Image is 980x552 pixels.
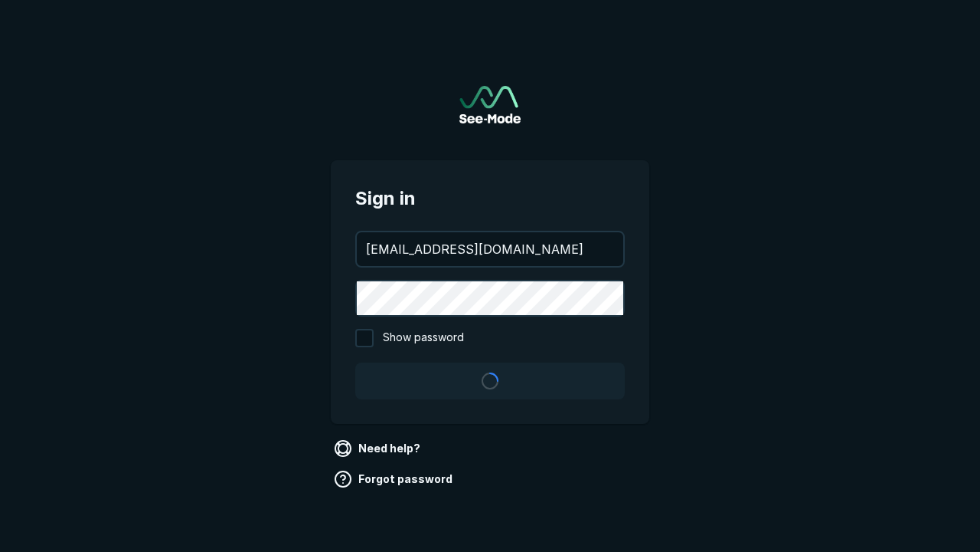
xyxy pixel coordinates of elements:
img: See-Mode Logo [459,86,521,123]
a: Forgot password [331,467,459,491]
span: Sign in [355,185,625,212]
a: Need help? [331,436,426,461]
input: your@email.com [357,232,623,266]
a: Go to sign in [459,86,521,123]
span: Show password [383,329,464,347]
